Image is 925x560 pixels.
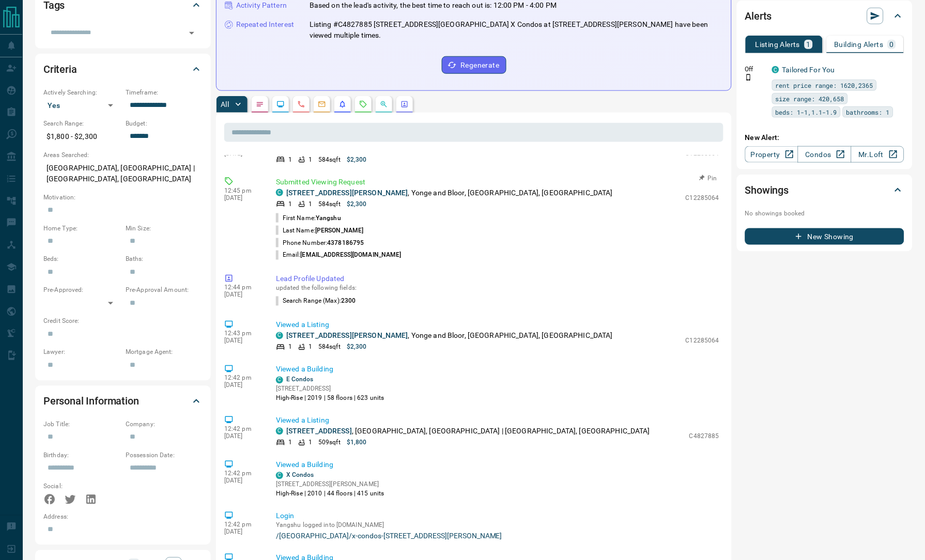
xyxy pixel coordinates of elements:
span: beds: 1-1,1.1-1.9 [776,107,837,117]
p: $2,300 [347,155,367,164]
p: Off [745,65,766,74]
a: X Condos [286,472,314,479]
p: 1 [288,199,292,209]
h2: Personal Information [43,393,139,410]
p: updated the following fields: [276,285,719,292]
a: [STREET_ADDRESS][PERSON_NAME] [286,189,408,197]
p: Possession Date: [126,451,203,460]
div: condos.ca [276,189,283,196]
p: [DATE] [224,433,260,440]
p: 12:42 pm [224,470,260,477]
p: Viewed a Listing [276,320,719,331]
p: Job Title: [43,420,120,429]
span: rent price range: 1620,2365 [776,80,873,90]
p: Listing Alerts [756,41,800,48]
p: 509 sqft [318,438,341,447]
p: Building Alerts [835,41,884,48]
div: Personal Information [43,389,203,414]
div: condos.ca [276,472,283,479]
p: High-Rise | 2019 | 58 floors | 623 units [276,394,384,403]
div: Criteria [43,57,203,82]
p: Social: [43,482,120,491]
p: 584 sqft [318,199,341,209]
svg: Opportunities [380,100,388,108]
p: Viewed a Listing [276,415,719,426]
svg: Notes [256,100,264,108]
span: 2300 [341,298,356,305]
p: 1 [288,343,292,352]
a: /[GEOGRAPHIC_DATA]/x-condos-[STREET_ADDRESS][PERSON_NAME] [276,532,719,540]
p: [STREET_ADDRESS][PERSON_NAME] [276,480,384,489]
div: Showings [745,178,904,203]
p: Pre-Approved: [43,286,120,295]
p: Yangshu logged into [DOMAIN_NAME] [276,522,719,529]
p: No showings booked [745,209,904,218]
p: Areas Searched: [43,150,203,160]
p: [DATE] [224,194,260,201]
p: [DATE] [224,528,260,536]
span: size range: 420,658 [776,94,844,104]
p: 584 sqft [318,343,341,352]
p: Actively Searching: [43,88,120,97]
p: Viewed a Building [276,364,719,375]
svg: Calls [297,100,305,108]
p: , [GEOGRAPHIC_DATA], [GEOGRAPHIC_DATA] | [GEOGRAPHIC_DATA], [GEOGRAPHIC_DATA] [286,426,650,437]
p: Email: [276,251,402,260]
p: 12:44 pm [224,284,260,291]
a: [STREET_ADDRESS] [286,427,352,435]
p: 1 [309,155,312,164]
div: Alerts [745,4,904,28]
p: 12:42 pm [224,375,260,382]
p: 584 sqft [318,155,341,164]
p: 12:42 pm [224,426,260,433]
p: [DATE] [224,337,260,345]
p: , Yonge and Bloor, [GEOGRAPHIC_DATA], [GEOGRAPHIC_DATA] [286,331,613,341]
h2: Alerts [745,8,772,24]
p: Phone Number: [276,238,364,247]
p: Lawyer: [43,348,120,357]
a: E Condos [286,376,314,383]
p: 12:43 pm [224,330,260,337]
h2: Showings [745,182,789,198]
p: Mortgage Agent: [126,348,203,357]
p: C4827885 [689,432,719,441]
div: condos.ca [772,66,779,73]
p: Beds: [43,255,120,264]
p: 12:42 pm [224,521,260,528]
p: Search Range: [43,119,120,128]
p: [STREET_ADDRESS] [276,384,384,394]
p: Viewed a Building [276,460,719,471]
p: Min Size: [126,224,203,233]
a: Tailored For You [782,66,835,74]
p: Budget: [126,119,203,128]
p: Address: [43,512,203,522]
svg: Lead Browsing Activity [276,100,285,108]
p: Motivation: [43,193,203,202]
span: 4378186795 [327,239,364,246]
p: C12285064 [686,336,719,346]
p: 1 [288,155,292,164]
p: Company: [126,420,203,429]
p: , Yonge and Bloor, [GEOGRAPHIC_DATA], [GEOGRAPHIC_DATA] [286,188,613,198]
svg: Push Notification Only [745,74,752,81]
p: Search Range (Max) : [276,297,356,306]
p: Listing #C4827885 [STREET_ADDRESS][GEOGRAPHIC_DATA] X Condos at [STREET_ADDRESS][PERSON_NAME] hav... [310,19,723,41]
button: Regenerate [442,56,506,74]
svg: Requests [359,100,367,108]
p: $1,800 - $2,300 [43,128,120,145]
p: 1 [309,343,312,352]
p: [GEOGRAPHIC_DATA], [GEOGRAPHIC_DATA] | [GEOGRAPHIC_DATA], [GEOGRAPHIC_DATA] [43,160,203,188]
p: $1,800 [347,438,367,447]
p: [DATE] [224,477,260,485]
p: Last Name: [276,226,364,235]
p: [DATE] [224,382,260,389]
p: Birthday: [43,451,120,460]
p: Login [276,511,719,522]
button: New Showing [745,228,904,245]
a: Property [745,146,798,163]
p: C12285064 [686,193,719,203]
a: [STREET_ADDRESS][PERSON_NAME] [286,332,408,340]
p: $2,300 [347,343,367,352]
span: [EMAIL_ADDRESS][DOMAIN_NAME] [301,252,402,259]
p: [DATE] [224,291,260,299]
